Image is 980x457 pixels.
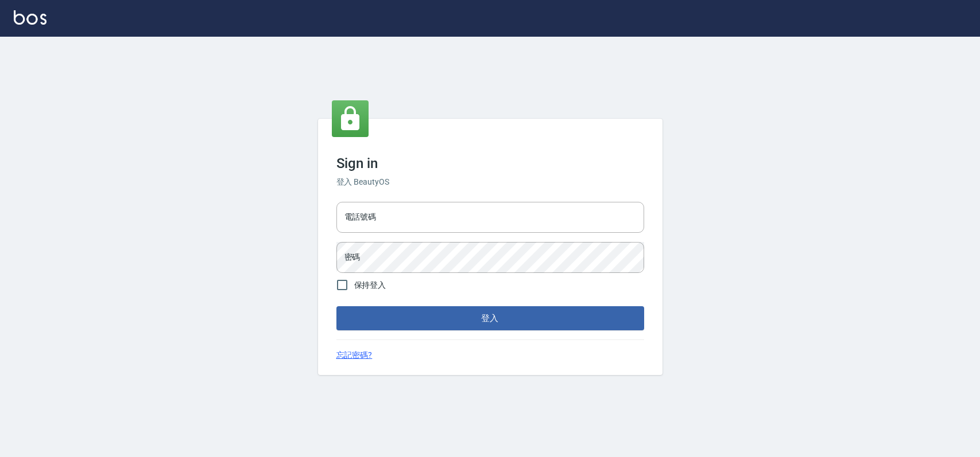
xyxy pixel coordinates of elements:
h3: Sign in [336,155,644,171]
span: 保持登入 [354,279,386,291]
h6: 登入 BeautyOS [336,176,644,188]
a: 忘記密碼? [336,349,373,361]
img: Logo [14,10,47,25]
button: 登入 [336,306,644,330]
